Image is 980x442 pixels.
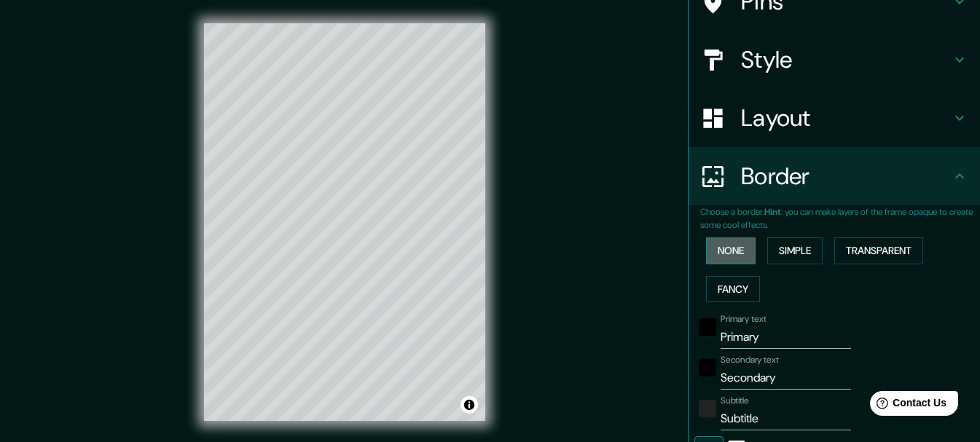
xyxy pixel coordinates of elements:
h4: Border [741,162,951,191]
button: Toggle attribution [460,396,478,414]
button: Simple [767,237,823,264]
button: None [706,237,756,264]
iframe: Help widget launcher [850,385,964,426]
label: Primary text [721,313,766,325]
h4: Style [741,45,951,74]
div: Layout [689,89,980,147]
button: black [699,359,716,376]
button: black [699,318,716,336]
h4: Layout [741,103,951,133]
label: Secondary text [721,354,779,366]
button: color-222222 [699,400,716,417]
div: Border [689,147,980,205]
div: Style [689,31,980,89]
b: Hint [764,206,781,218]
p: Choose a border. : you can make layers of the frame opaque to create some cool effects. [700,205,980,232]
button: Transparent [834,237,923,264]
button: Fancy [706,276,760,303]
label: Subtitle [721,395,749,407]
